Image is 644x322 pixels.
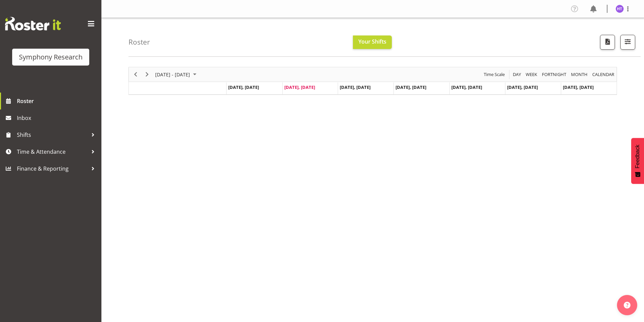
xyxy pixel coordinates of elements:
[17,164,88,174] span: Finance & Reporting
[17,147,88,157] span: Time & Attendance
[17,96,98,106] span: Roster
[635,145,641,168] span: Feedback
[17,130,88,140] span: Shifts
[620,35,635,50] button: Filter Shifts
[17,113,98,123] span: Inbox
[631,138,644,184] button: Feedback - Show survey
[624,302,630,308] img: help-xxl-2.png
[19,52,82,62] div: Symphony Research
[600,35,615,50] button: Download a PDF of the roster according to the set date range.
[353,35,392,49] button: Your Shifts
[128,38,150,46] h4: Roster
[358,38,386,45] span: Your Shifts
[5,17,61,30] img: Rosterit website logo
[616,5,624,13] img: hal-thomas1264.jpg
